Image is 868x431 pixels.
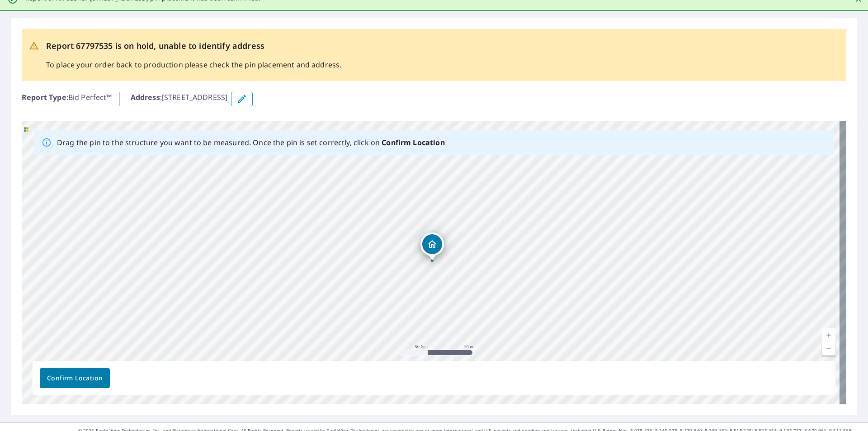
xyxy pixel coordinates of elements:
[22,92,66,102] b: Report Type
[822,342,835,355] a: Current Level 19, Zoom Out
[131,92,228,106] p: : [STREET_ADDRESS]
[57,137,445,148] p: Drag the pin to the structure you want to be measured. Once the pin is set correctly, click on
[420,232,444,260] div: Dropped pin, building 1, Residential property, 564 Triune Ave Thomaston, GA 30286
[46,59,341,70] p: To place your order back to production please check the pin placement and address.
[382,137,444,147] b: Confirm Location
[47,373,103,384] span: Confirm Location
[22,92,112,106] p: : Bid Perfect™
[131,92,160,102] b: Address
[822,328,835,342] a: Current Level 19, Zoom In
[46,40,341,52] p: Report 67797535 is on hold, unable to identify address
[40,368,110,388] button: Confirm Location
